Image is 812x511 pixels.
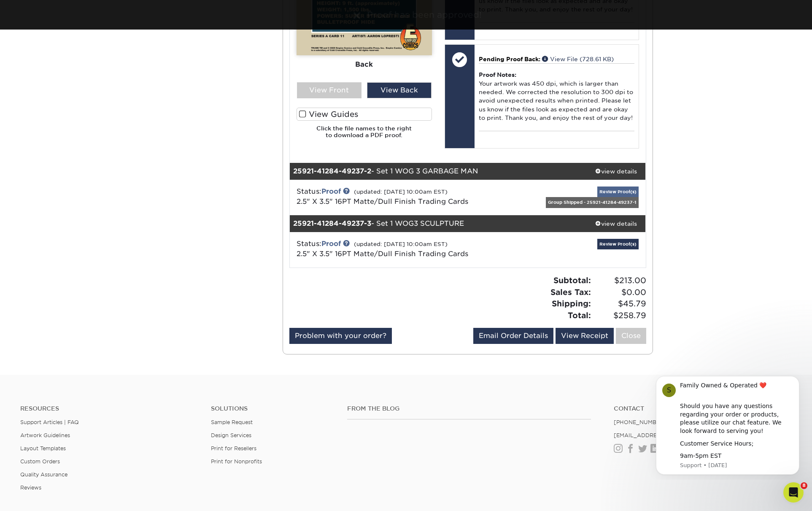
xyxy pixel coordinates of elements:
[290,187,527,207] div: Status:
[553,276,591,285] strong: Subtotal:
[593,298,646,310] span: $45.79
[367,82,432,98] div: View Back
[290,215,586,232] div: - Set 1 WOG3 SCULPTURE
[211,419,253,425] a: Sample Request
[593,310,646,322] span: $258.79
[20,471,67,478] a: Quality Assurance
[479,56,540,62] span: Pending Proof Back:
[597,187,639,197] a: Review Proof(s)
[593,275,646,287] span: $213.00
[556,328,614,344] a: View Receipt
[616,328,646,344] a: Close
[20,405,198,412] h4: Resources
[211,405,335,412] h4: Solutions
[20,458,60,465] a: Custom Orders
[297,250,468,258] a: 2.5" X 3.5" 16PT Matte/Dull Finish Trading Cards
[297,108,432,121] label: View Guides
[593,287,646,298] span: $0.00
[552,299,591,308] strong: Shipping:
[586,163,646,180] a: view details
[290,239,527,259] div: Status:
[297,197,468,205] a: 2.5" X 3.5" 16PT Matte/Dull Finish Trading Cards
[293,219,371,227] strong: 25921-41284-49237-3
[614,405,792,412] a: Contact
[289,328,392,344] a: Problem with your order?
[568,311,591,320] strong: Total:
[643,368,812,480] iframe: Intercom notifications message
[354,189,448,195] small: (updated: [DATE] 10:00am EST)
[550,287,591,297] strong: Sales Tax:
[297,82,361,98] div: View Front
[211,432,251,438] a: Design Services
[614,419,666,425] a: [PHONE_NUMBER]
[293,167,371,175] strong: 25921-41284-49237-2
[20,445,66,452] a: Layout Templates
[297,55,432,74] div: Back
[20,432,70,438] a: Artwork Guidelines
[20,484,41,491] a: Reviews
[479,63,634,131] div: Your artwork was 450 dpi, which is larger than needed. We corrected the resolution to 300 dpi to ...
[597,239,639,249] a: Review Proof(s)
[614,432,715,438] a: [EMAIL_ADDRESS][DOMAIN_NAME]
[546,197,639,208] div: Group Shipped - 25921-41284-49237-1
[211,458,262,465] a: Print for Nonprofits
[801,482,807,489] span: 8
[211,445,256,452] a: Print for Resellers
[367,10,482,20] span: Proof has been approved!
[586,215,646,232] a: view details
[586,219,646,228] div: view details
[542,56,614,62] a: View File (728.61 KB)
[473,328,553,344] a: Email Order Details
[353,12,360,19] img: close
[321,187,341,195] a: Proof
[783,482,804,503] iframe: Intercom live chat
[290,163,586,180] div: - Set 1 WOG 3 GARBAGE MAN
[479,71,516,78] strong: Proof Notes:
[347,405,591,412] h4: From the Blog
[20,419,79,425] a: Support Articles | FAQ
[354,241,448,247] small: (updated: [DATE] 10:00am EST)
[586,167,646,176] div: view details
[321,240,341,248] a: Proof
[297,125,432,146] h6: Click the file names to the right to download a PDF proof.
